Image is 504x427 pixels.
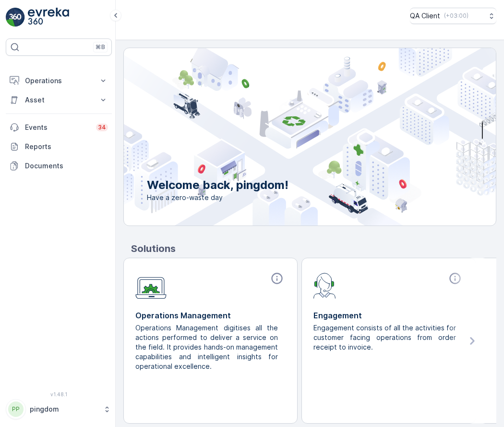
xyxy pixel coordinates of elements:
p: ( +03:00 ) [444,12,468,20]
p: ⌘B [96,43,105,51]
img: logo [6,8,25,27]
p: Operations [25,76,93,86]
p: 34 [98,124,106,131]
p: pingdom [30,404,98,414]
a: Events34 [6,118,112,137]
button: Asset [6,90,112,110]
button: QA Client(+03:00) [410,8,496,24]
p: QA Client [410,11,440,21]
p: Events [25,123,90,132]
a: Documents [6,156,112,176]
p: Engagement [313,310,464,321]
button: Operations [6,71,112,90]
p: Asset [25,95,93,105]
p: Operations Management digitises all the actions performed to deliver a service on the field. It p... [135,323,278,371]
img: logo_light-DOdMpM7g.png [28,8,69,27]
a: Reports [6,137,112,156]
p: Engagement consists of all the activities for customer facing operations from order receipt to in... [313,323,456,352]
span: v 1.48.1 [6,391,112,397]
p: Reports [25,142,108,151]
img: module-icon [313,272,336,299]
p: Welcome back, pingdom! [147,177,288,193]
p: Solutions [131,241,496,256]
img: module-icon [135,272,167,299]
p: Operations Management [135,310,286,321]
span: Have a zero-waste day [147,193,288,202]
div: PP [8,402,24,417]
img: city illustration [81,48,496,226]
p: Documents [25,161,108,171]
button: PPpingdom [6,399,112,419]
